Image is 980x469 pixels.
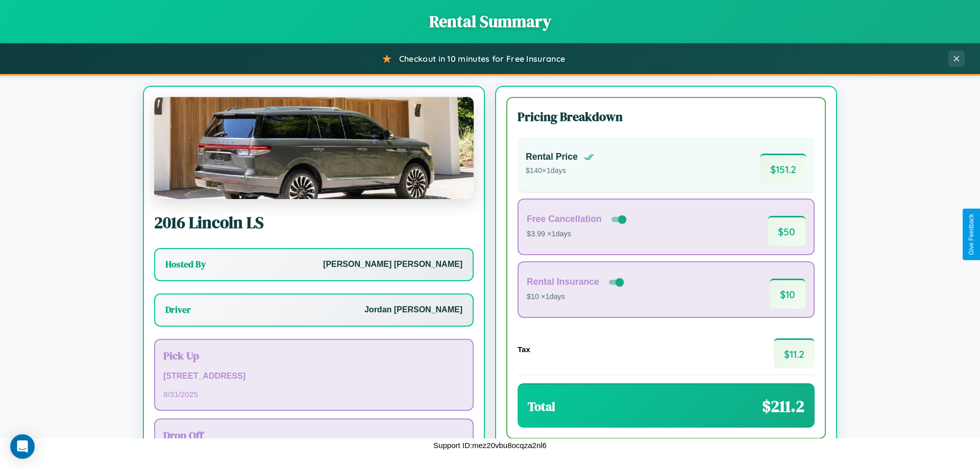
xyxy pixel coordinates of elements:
h3: Driver [165,304,191,316]
span: $ 10 [770,279,805,309]
h4: Free Cancellation [527,214,602,225]
p: [STREET_ADDRESS] [163,369,464,384]
img: Lincoln LS [154,97,474,199]
div: Give Feedback [968,214,975,255]
h3: Pricing Breakdown [518,108,815,125]
h3: Drop Off [163,428,464,442]
h3: Total [528,398,555,415]
span: $ 50 [768,216,805,246]
p: [PERSON_NAME] [PERSON_NAME] [323,257,462,272]
span: $ 11.2 [774,338,815,368]
span: $ 151.2 [760,154,806,184]
h4: Rental Price [526,152,578,162]
p: $ 140 × 1 days [526,164,594,178]
h3: Pick Up [163,348,464,363]
p: Jordan [PERSON_NAME] [364,303,462,317]
h4: Rental Insurance [527,277,599,287]
h4: Tax [518,345,530,354]
span: $ 211.2 [762,395,804,417]
p: 8 / 31 / 2025 [163,387,464,401]
p: $3.99 × 1 days [527,228,628,241]
h1: Rental Summary [10,10,970,33]
span: Checkout in 10 minutes for Free Insurance [399,54,565,64]
p: $10 × 1 days [527,290,626,304]
div: Open Intercom Messenger [10,434,35,459]
p: Support ID: mez20vbu8ocqza2nl6 [433,438,547,452]
h2: 2016 Lincoln LS [154,211,474,234]
h3: Hosted By [165,258,206,270]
